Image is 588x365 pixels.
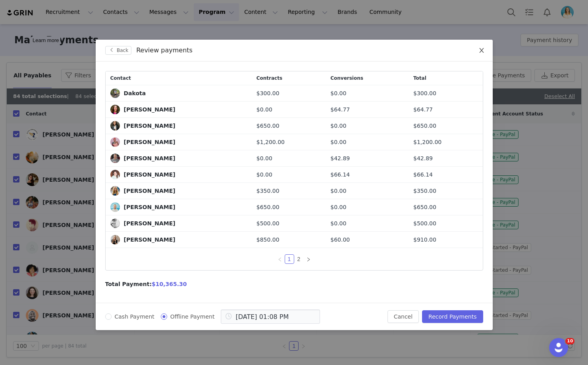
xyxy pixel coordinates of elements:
a: [PERSON_NAME] [110,154,175,163]
button: Record Payments [422,310,483,323]
span: $650.00 [413,204,436,210]
span: $1,200.00 [256,139,285,145]
div: [PERSON_NAME] [124,188,175,194]
span: $350.00 [413,188,436,194]
div: Review payments [136,46,193,55]
span: Total Payment: [105,280,152,288]
span: $500.00 [413,220,436,227]
img: 93c0ef66-325e-4244-9703-65589d776df0.jpg [110,235,120,244]
li: Previous Page [275,254,285,264]
img: e9baab5f-b097-44d0-a7aa-a4b37694ebd6.jpg [110,88,120,98]
span: 10 [565,338,575,344]
a: [PERSON_NAME] [110,186,175,196]
input: Select payment date [221,309,320,324]
span: $850.00 [256,236,280,243]
span: $42.89 [413,155,433,161]
span: Conversions [330,75,363,82]
img: c69bc842-9d23-4ae6-a149-33a3de15831d.jpg [110,170,120,179]
div: [PERSON_NAME] [124,106,175,113]
div: [PERSON_NAME] [124,123,175,129]
span: Cash Payment [112,313,158,320]
div: [PERSON_NAME] [124,220,175,227]
span: $0.00 [330,122,346,130]
a: [PERSON_NAME] [110,105,175,114]
span: $0.00 [330,203,346,211]
a: 2 [295,255,303,263]
span: Contracts [256,75,282,82]
button: Close [470,40,493,62]
span: $350.00 [256,188,280,194]
span: $60.00 [330,236,350,244]
span: $66.14 [413,171,433,178]
i: icon: right [306,257,311,262]
span: $0.00 [330,219,346,228]
span: $650.00 [256,204,280,210]
iframe: Intercom live chat [549,338,568,357]
i: icon: close [478,47,485,54]
span: $66.14 [330,171,350,179]
span: $0.00 [330,138,346,146]
li: 1 [285,254,294,264]
img: b3cdf6d4-9ca3-4dcb-8d79-1990359a2247.jpg [110,105,120,114]
div: [PERSON_NAME] [124,236,175,243]
img: a13ed7d3-8494-4c1e-acd5-aca68231f25c.jpg [110,154,120,163]
li: 2 [294,254,304,264]
i: icon: left [278,257,282,262]
img: f3113655-50d7-46e4-8c35-a3f86b639fc5.jpg [110,121,120,131]
span: $0.00 [256,171,272,178]
img: d8a55ac3-18d9-4cdb-b611-dc261e4473e1.jpg [110,202,120,212]
li: Next Page [304,254,313,264]
button: Back [105,46,132,55]
button: Cancel [388,310,419,323]
div: [PERSON_NAME] [124,204,175,210]
a: [PERSON_NAME] [110,202,175,212]
a: Dakota [110,88,146,98]
span: $0.00 [330,187,346,195]
a: [PERSON_NAME] [110,235,175,244]
span: $910.00 [413,236,436,243]
a: [PERSON_NAME] [110,137,175,147]
span: Contact [110,75,131,82]
span: $0.00 [256,155,272,161]
span: $64.77 [330,106,350,114]
span: $300.00 [413,90,436,96]
img: 872ded6e-427b-4ff2-a9ea-f9f75e5567d0.jpg [110,219,120,228]
span: $42.89 [330,154,350,163]
div: Dakota [124,90,146,96]
div: [PERSON_NAME] [124,155,175,161]
span: Offline Payment [167,313,218,320]
span: $650.00 [256,123,280,129]
img: 6f683034-5ffc-4f01-b588-77da141e636f.jpg [110,186,120,196]
span: Total [413,75,426,82]
a: [PERSON_NAME] [110,170,175,179]
a: [PERSON_NAME] [110,219,175,228]
img: a88e5fce-6a43-4a87-8fc6-eb314cd7adda--s.jpg [110,137,120,147]
span: $300.00 [256,90,280,96]
span: $1,200.00 [413,139,441,145]
div: [PERSON_NAME] [124,139,175,145]
span: $64.77 [413,106,433,113]
a: 1 [285,255,294,263]
span: $10,365.30 [152,281,187,287]
span: $0.00 [256,106,272,113]
div: [PERSON_NAME] [124,171,175,178]
span: $650.00 [413,123,436,129]
a: [PERSON_NAME] [110,121,175,131]
span: $0.00 [330,89,346,98]
span: $500.00 [256,220,280,227]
